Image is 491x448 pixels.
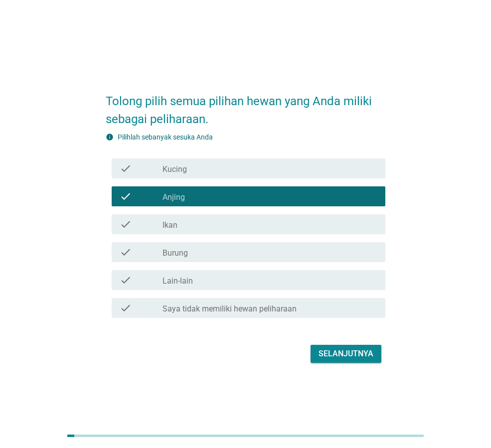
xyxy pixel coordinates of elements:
[120,218,132,230] i: check
[163,276,193,286] label: Lain-lain
[163,248,188,258] label: Burung
[163,220,177,230] label: Ikan
[106,82,385,128] h2: Tolong pilih semua pilihan hewan yang Anda miliki sebagai peliharaan.
[118,133,213,141] label: Pilihlah sebanyak sesuka Anda
[120,274,132,286] i: check
[120,190,132,202] i: check
[120,302,132,314] i: check
[319,348,373,360] div: Selanjutnya
[106,133,114,141] i: info
[163,192,185,202] label: Anjing
[120,246,132,258] i: check
[120,162,132,174] i: check
[163,304,297,314] label: Saya tidak memiliki hewan peliharaan
[311,345,381,363] button: Selanjutnya
[163,164,187,174] label: Kucing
